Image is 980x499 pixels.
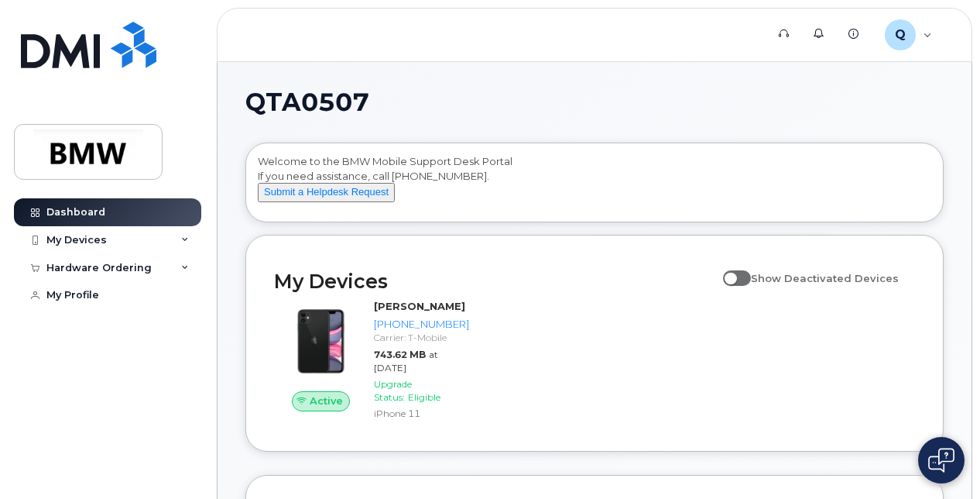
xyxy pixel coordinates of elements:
[723,263,735,276] input: Show Deactivated Devices
[374,300,465,312] strong: [PERSON_NAME]
[274,270,715,293] h2: My Devices
[310,394,343,408] span: Active
[286,307,355,376] img: iPhone_11.jpg
[408,391,440,403] span: Eligible
[374,378,412,403] span: Upgrade Status:
[274,299,475,423] a: Active[PERSON_NAME][PHONE_NUMBER]Carrier: T-Mobile743.62 MBat [DATE]Upgrade Status:EligibleiPhone 11
[374,331,469,344] div: Carrier: T-Mobile
[258,154,931,216] div: Welcome to the BMW Mobile Support Desk Portal If you need assistance, call [PHONE_NUMBER].
[258,185,395,198] a: Submit a Helpdesk Request
[751,272,899,284] span: Show Deactivated Devices
[374,317,469,332] div: [PHONE_NUMBER]
[374,349,438,373] span: at [DATE]
[245,91,369,114] span: QTA0507
[374,407,469,420] div: iPhone 11
[258,183,395,202] button: Submit a Helpdesk Request
[374,349,426,360] span: 743.62 MB
[928,448,954,473] img: Open chat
